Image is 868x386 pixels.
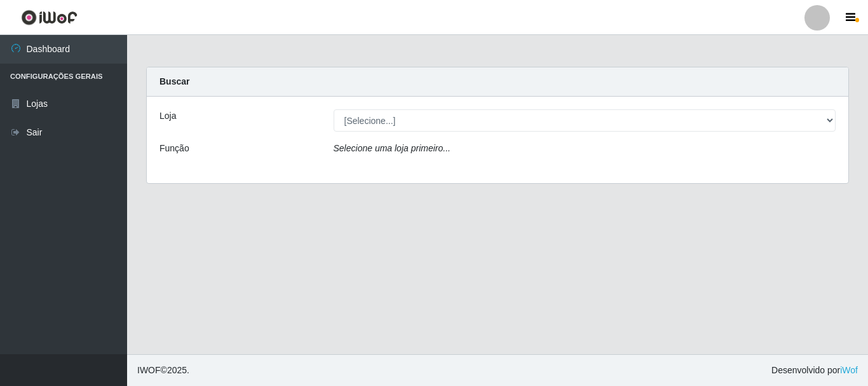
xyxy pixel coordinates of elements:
label: Loja [159,109,176,123]
span: IWOF [137,365,161,375]
i: Selecione uma loja primeiro... [334,143,451,153]
span: © 2025 . [137,364,189,377]
label: Função [159,142,189,155]
a: iWof [840,365,858,375]
strong: Buscar [159,76,189,86]
span: Desenvolvido por [771,364,858,377]
img: CoreUI Logo [21,10,78,25]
